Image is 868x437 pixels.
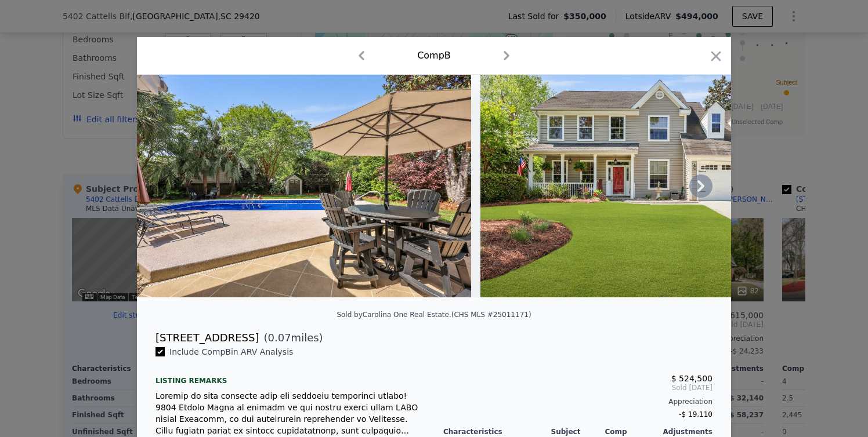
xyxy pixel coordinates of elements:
[337,311,451,319] div: Sold by Carolina One Real Estate .
[605,427,659,436] div: Comp
[259,330,323,346] span: ( miles)
[155,367,425,385] div: Listing remarks
[443,427,551,436] div: Characteristics
[268,332,291,344] span: 0.07
[679,410,713,418] span: -$ 19,110
[443,383,713,392] span: Sold [DATE]
[671,374,713,383] span: $ 524,500
[443,397,713,406] div: Appreciation
[417,49,451,63] div: Comp B
[137,75,471,297] img: Property Img
[659,427,713,436] div: Adjustments
[551,427,605,436] div: Subject
[155,330,259,346] div: [STREET_ADDRESS]
[451,311,531,319] div: (CHS MLS #25011171)
[165,347,298,356] span: Include Comp B in ARV Analysis
[480,75,815,297] img: Property Img
[155,390,425,436] div: Loremip do sita consecte adip eli seddoeiu temporinci utlabo! 9804 Etdolo Magna al enimadm ve qui...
